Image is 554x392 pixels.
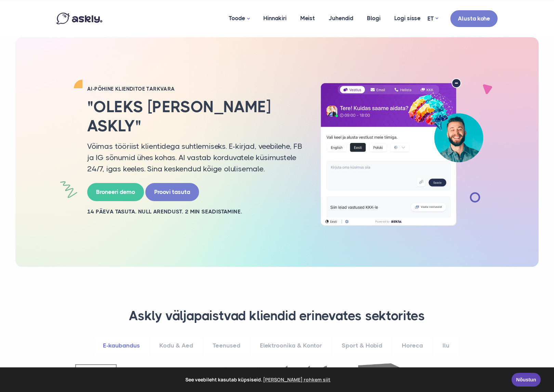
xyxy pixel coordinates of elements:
[333,336,391,355] a: Sport & Hobid
[393,336,432,355] a: Horeca
[293,2,322,35] a: Meist
[65,308,489,324] h3: Askly väljapaistvad kliendid erinevates sektorites
[87,208,303,215] h2: 14 PÄEVA TASUTA. NULL ARENDUST. 2 MIN SEADISTAMINE.
[322,2,360,35] a: Juhendid
[434,336,458,355] a: Ilu
[10,375,507,385] span: See veebileht kasutab küpsiseid.
[360,2,387,35] a: Blogi
[87,183,144,201] a: Broneeri demo
[220,364,262,380] img: Ideal
[512,373,541,387] a: Nõustun
[427,14,438,24] a: ET
[87,86,303,92] h2: AI-PÕHINE KLIENDITOE TARKVARA
[87,141,303,174] p: Võimas tööriist klientidega suhtlemiseks. E-kirjad, veebilehe, FB ja IG sõnumid ühes kohas. AI va...
[94,336,149,355] a: E-kaubandus
[87,97,303,135] h2: "Oleks [PERSON_NAME] Askly"
[387,2,427,35] a: Logi sisse
[256,2,293,35] a: Hinnakiri
[150,336,202,355] a: Kodu & Aed
[262,375,332,385] a: learn more about cookies
[75,364,117,380] img: Hilton
[56,13,102,24] img: Askly
[222,2,256,36] a: Toode
[204,336,249,355] a: Teenused
[251,336,331,355] a: Elektroonika & Kontor
[286,366,327,378] img: Bauhof
[313,78,491,226] img: AI multilingual chat
[450,10,498,27] a: Alusta kohe
[145,183,199,201] a: Proovi tasuta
